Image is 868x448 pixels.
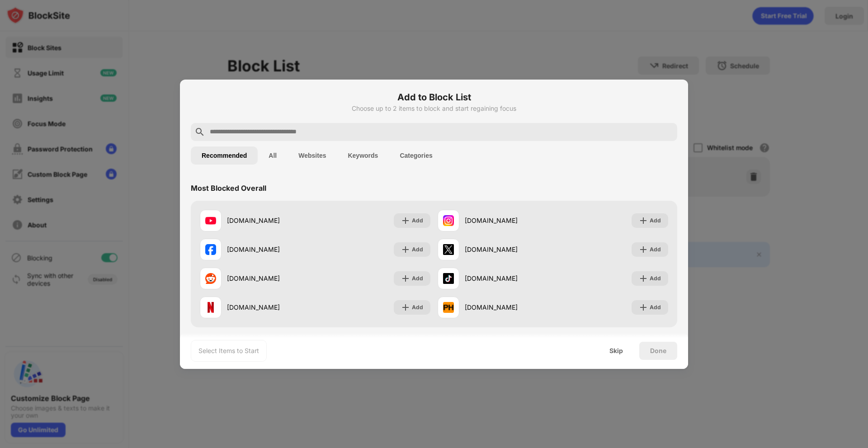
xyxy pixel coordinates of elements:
button: Categories [389,146,443,165]
div: Done [650,347,666,354]
img: favicons [443,215,454,226]
img: favicons [205,302,216,313]
div: [DOMAIN_NAME] [227,302,315,312]
h6: Add to Block List [191,90,677,104]
div: [DOMAIN_NAME] [465,302,553,312]
div: Add [650,303,661,312]
img: favicons [205,244,216,255]
div: [DOMAIN_NAME] [465,274,553,283]
div: Add [412,245,423,254]
div: Add [650,245,661,254]
div: [DOMAIN_NAME] [227,245,315,254]
img: favicons [205,215,216,226]
button: All [258,146,288,165]
button: Websites [288,146,337,165]
div: [DOMAIN_NAME] [465,216,553,225]
button: Keywords [337,146,389,165]
img: favicons [443,302,454,313]
div: Choose up to 2 items to block and start regaining focus [191,105,677,112]
div: Add [412,216,423,225]
div: Add [412,303,423,312]
div: Select Items to Start [198,346,259,355]
div: Add [650,216,661,225]
img: favicons [443,244,454,255]
div: [DOMAIN_NAME] [465,245,553,254]
div: Add [412,274,423,283]
div: Add [650,274,661,283]
div: [DOMAIN_NAME] [227,274,315,283]
div: [DOMAIN_NAME] [227,216,315,225]
div: Most Blocked Overall [191,184,266,193]
img: favicons [443,273,454,284]
img: search.svg [194,127,205,137]
div: Skip [609,347,623,354]
img: favicons [205,273,216,284]
button: Recommended [191,146,258,165]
